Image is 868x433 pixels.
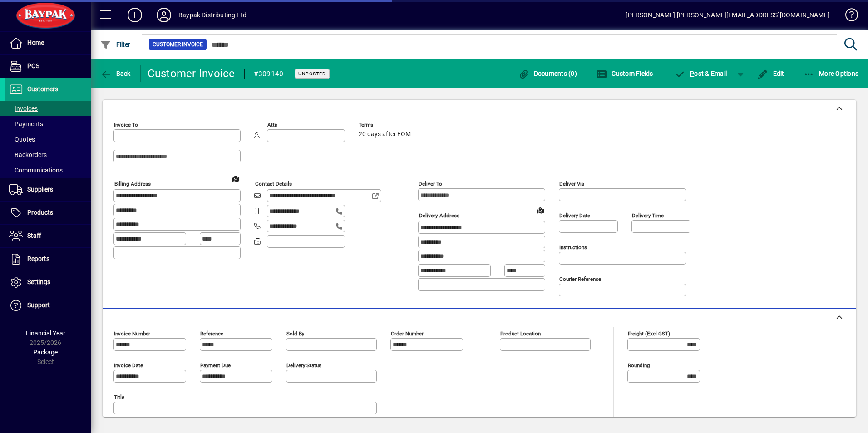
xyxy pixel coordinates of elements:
a: Reports [5,248,91,271]
span: Custom Fields [596,70,653,77]
a: POS [5,55,91,78]
mat-label: Delivery status [286,362,321,369]
mat-label: Delivery date [559,212,590,219]
span: 20 days after EOM [359,131,411,138]
mat-label: Product location [500,330,541,337]
a: Communications [5,162,91,178]
a: Quotes [5,132,91,147]
div: Customer Invoice [148,66,235,81]
span: Backorders [9,151,47,158]
span: Terms [359,122,413,128]
span: Invoices [9,105,38,112]
span: Customers [27,85,58,93]
mat-label: Attn [267,122,277,128]
span: Products [27,209,53,216]
mat-label: Freight (excl GST) [628,330,670,337]
mat-label: Rounding [628,362,650,369]
div: [PERSON_NAME] [PERSON_NAME][EMAIL_ADDRESS][DOMAIN_NAME] [626,8,829,22]
mat-label: Deliver To [419,181,442,187]
span: Filter [100,41,131,48]
span: More Options [804,70,859,77]
a: View on map [533,203,547,217]
mat-label: Deliver via [559,181,584,187]
app-page-header-button: Back [91,65,141,82]
mat-label: Sold by [286,330,304,337]
span: Quotes [9,136,35,143]
span: ost & Email [675,70,727,77]
button: Documents (0) [516,65,579,82]
span: Support [27,301,50,309]
a: Products [5,202,91,224]
a: Invoices [5,101,91,116]
a: Home [5,32,91,54]
a: Backorders [5,147,91,162]
span: Back [100,70,131,77]
span: Reports [27,255,49,262]
span: Package [33,349,58,356]
a: Knowledge Base [838,2,857,31]
mat-label: Instructions [559,244,587,251]
button: Custom Fields [594,65,656,82]
span: Customer Invoice [153,40,203,49]
mat-label: Courier Reference [559,276,601,282]
a: Payments [5,116,91,132]
span: Staff [27,232,41,239]
span: Documents (0) [518,70,577,77]
mat-label: Delivery time [632,212,664,219]
span: POS [27,62,39,69]
button: More Options [801,65,861,82]
span: Payments [9,120,43,128]
button: Back [98,65,133,82]
span: P [690,70,694,77]
span: Financial Year [26,330,65,337]
span: Home [27,39,44,46]
button: Profile [149,7,178,23]
mat-label: Invoice date [114,362,143,369]
span: Suppliers [27,186,53,193]
button: Post & Email [670,65,732,82]
span: Communications [9,167,63,174]
span: Edit [757,70,784,77]
a: Suppliers [5,178,91,201]
button: Filter [98,36,133,53]
button: Edit [755,65,787,82]
mat-label: Invoice number [114,330,150,337]
button: Add [120,7,149,23]
div: Baypak Distributing Ltd [178,8,247,22]
a: View on map [228,171,243,186]
mat-label: Title [114,394,124,400]
mat-label: Reference [200,330,223,337]
span: Settings [27,278,50,285]
span: Unposted [298,71,326,77]
a: Settings [5,271,91,294]
mat-label: Payment due [200,362,231,369]
a: Staff [5,225,91,247]
a: Support [5,294,91,317]
mat-label: Order number [391,330,424,337]
div: #309140 [254,67,284,81]
mat-label: Invoice To [114,122,138,128]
